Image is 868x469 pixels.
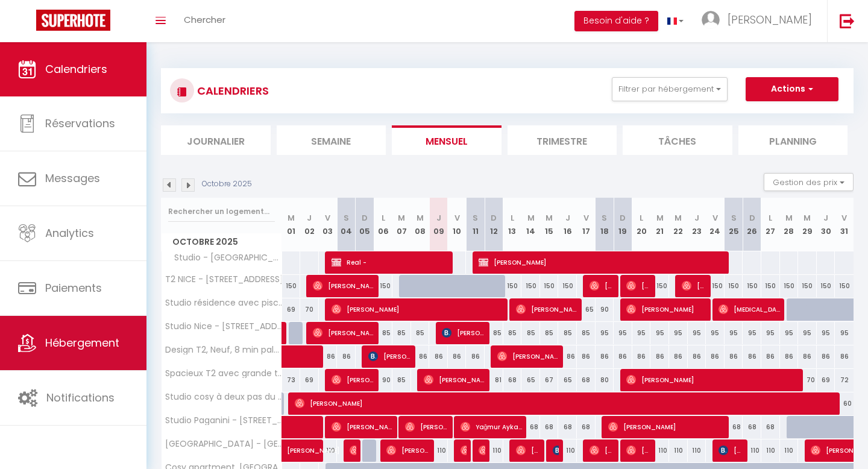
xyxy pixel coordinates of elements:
[835,275,854,297] div: 150
[503,198,522,251] th: 13
[344,212,349,224] abbr: S
[558,322,577,344] div: 85
[392,369,411,391] div: 85
[694,212,699,224] abbr: J
[448,198,467,251] th: 10
[725,322,743,344] div: 95
[608,415,726,438] span: [PERSON_NAME]
[596,322,614,344] div: 95
[479,439,485,462] span: [PERSON_NAME]
[503,369,522,391] div: 68
[540,322,559,344] div: 85
[429,345,448,368] div: 86
[620,212,626,224] abbr: D
[288,212,295,224] abbr: M
[702,11,720,29] img: ...
[521,322,540,344] div: 85
[614,198,632,251] th: 19
[623,125,732,155] li: Tâches
[374,198,392,251] th: 06
[688,439,706,462] div: 110
[780,275,799,297] div: 150
[761,416,780,438] div: 68
[688,198,706,251] th: 23
[287,433,342,456] span: [PERSON_NAME]
[558,439,577,462] div: 110
[350,439,356,462] span: [PERSON_NAME]
[558,416,577,438] div: 68
[706,322,725,344] div: 95
[521,275,540,297] div: 150
[706,275,725,297] div: 150
[540,416,559,438] div: 68
[485,198,503,251] th: 12
[632,345,651,368] div: 86
[442,321,485,344] span: [PERSON_NAME]
[731,212,737,224] abbr: S
[168,201,275,222] input: Rechercher un logement...
[656,212,664,224] abbr: M
[497,345,559,368] span: [PERSON_NAME]
[319,198,338,251] th: 03
[577,416,596,438] div: 68
[553,439,559,462] span: [PERSON_NAME]
[392,198,411,251] th: 07
[473,212,478,224] abbr: S
[282,439,301,462] a: [PERSON_NAME]
[429,439,448,462] div: 110
[36,10,110,31] img: Super Booking
[817,198,835,251] th: 30
[45,61,107,77] span: Calendriers
[374,369,392,391] div: 90
[411,322,430,344] div: 85
[640,212,643,224] abbr: L
[163,251,284,265] span: Studio - [GEOGRAPHIC_DATA]
[325,212,330,224] abbr: V
[300,298,319,321] div: 70
[503,322,522,344] div: 85
[45,225,94,241] span: Analytics
[590,439,614,462] span: [PERSON_NAME]
[295,392,843,415] span: [PERSON_NAME]
[46,390,115,405] span: Notifications
[743,322,761,344] div: 95
[577,298,596,321] div: 65
[614,345,632,368] div: 86
[785,212,793,224] abbr: M
[632,198,651,251] th: 20
[521,198,540,251] th: 14
[761,322,780,344] div: 95
[45,116,115,131] span: Réservations
[461,415,523,438] span: Yağmur Aykan
[282,298,301,321] div: 69
[650,198,669,251] th: 21
[577,345,596,368] div: 86
[743,275,761,297] div: 150
[392,125,502,155] li: Mensuel
[650,322,669,344] div: 95
[749,212,755,224] abbr: D
[650,345,669,368] div: 86
[817,345,835,368] div: 86
[596,369,614,391] div: 80
[417,212,424,224] abbr: M
[307,212,312,224] abbr: J
[743,439,761,462] div: 110
[669,345,688,368] div: 86
[669,322,688,344] div: 95
[725,198,743,251] th: 25
[424,368,486,391] span: [PERSON_NAME]
[300,198,319,251] th: 02
[332,368,375,391] span: [PERSON_NAME]
[780,322,799,344] div: 95
[479,251,728,274] span: [PERSON_NAME]
[650,275,669,297] div: 150
[558,198,577,251] th: 16
[163,298,284,307] span: Studio résidence avec piscine
[798,198,817,251] th: 29
[746,77,838,101] button: Actions
[764,173,854,191] button: Gestion des prix
[798,322,817,344] div: 95
[527,212,535,224] abbr: M
[45,280,102,295] span: Paiements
